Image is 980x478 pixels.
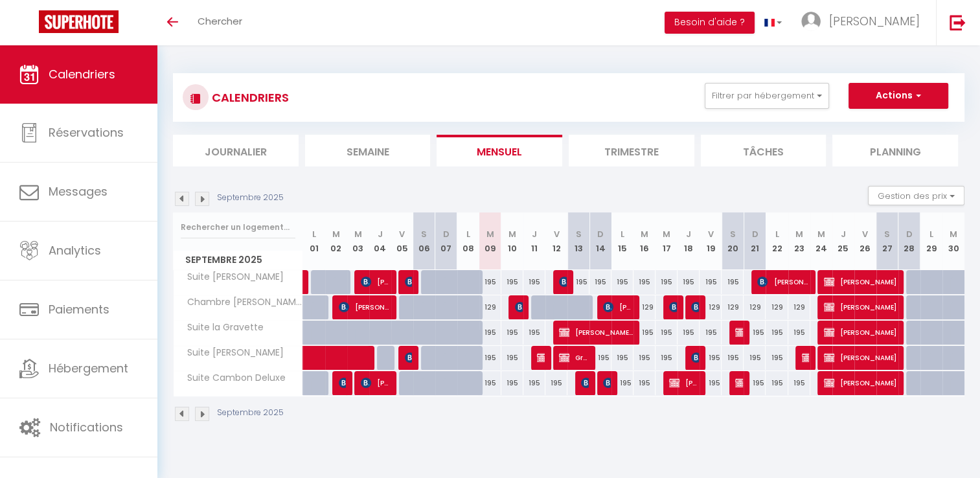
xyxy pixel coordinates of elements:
[181,216,295,239] input: Rechercher un logement...
[486,228,494,240] abbr: M
[722,212,744,270] th: 20
[829,13,920,29] span: [PERSON_NAME]
[369,212,391,270] th: 04
[10,5,49,44] button: Ouvrir le widget de chat LiveChat
[722,270,744,294] div: 195
[802,345,810,370] span: [PERSON_NAME]
[413,212,435,270] th: 06
[466,228,470,240] abbr: L
[862,228,868,240] abbr: V
[788,212,810,270] th: 23
[824,345,900,370] span: [PERSON_NAME]
[312,228,316,240] abbr: L
[603,295,633,319] span: [PERSON_NAME]
[735,370,743,395] span: Le vélo voyager Bowning
[795,228,803,240] abbr: M
[405,345,413,370] span: [PERSON_NAME]
[942,212,964,270] th: 30
[217,407,284,419] p: Septembre 2025
[347,212,369,270] th: 03
[523,371,545,395] div: 195
[589,346,611,370] div: 195
[744,295,766,319] div: 129
[678,321,700,345] div: 195
[361,269,391,294] span: [PERSON_NAME]
[655,346,678,370] div: 195
[744,321,766,345] div: 195
[49,66,115,82] span: Calendriers
[678,212,700,270] th: 18
[775,228,779,240] abbr: L
[479,321,501,345] div: 195
[589,212,611,270] th: 14
[633,270,655,294] div: 195
[788,295,810,319] div: 129
[678,270,700,294] div: 195
[479,295,501,319] div: 129
[700,270,722,294] div: 195
[788,321,810,345] div: 195
[735,320,743,345] span: Mr [PERSON_NAME] le vélo voyager
[217,192,284,204] p: Septembre 2025
[545,371,567,395] div: 195
[611,270,633,294] div: 195
[443,228,450,240] abbr: D
[611,346,633,370] div: 195
[435,212,457,270] th: 07
[621,228,624,240] abbr: L
[665,12,755,34] button: Besoin d'aide ?
[49,124,124,141] span: Réservations
[722,295,744,319] div: 129
[611,371,633,395] div: 195
[700,321,722,345] div: 195
[421,228,427,240] abbr: S
[339,370,347,395] span: [PERSON_NAME]
[633,212,655,270] th: 16
[176,295,305,310] span: Chambre [PERSON_NAME]
[405,269,413,294] span: [PERSON_NAME]
[361,370,391,395] span: [PERSON_NAME]
[501,212,523,270] th: 10
[589,270,611,294] div: 195
[209,83,289,112] h3: CALENDRIERS
[824,370,900,395] span: [PERSON_NAME]
[744,346,766,370] div: 195
[378,228,383,240] abbr: J
[655,270,678,294] div: 195
[757,269,810,294] span: [PERSON_NAME]
[824,295,900,319] span: [PERSON_NAME]
[501,321,523,345] div: 195
[722,346,744,370] div: 195
[305,135,431,166] li: Semaine
[929,228,933,240] abbr: L
[576,228,582,240] abbr: S
[332,228,340,240] abbr: M
[868,186,964,205] button: Gestion des prix
[49,301,109,317] span: Paiements
[898,212,920,270] th: 28
[523,212,545,270] th: 11
[581,370,589,395] span: [PERSON_NAME]
[701,135,826,166] li: Tâches
[633,346,655,370] div: 195
[950,14,966,30] img: logout
[173,135,299,166] li: Journalier
[39,10,119,33] img: Super Booking
[515,295,523,319] span: [PERSON_NAME]
[508,228,516,240] abbr: M
[691,345,699,370] span: [PERSON_NAME]
[841,228,846,240] abbr: J
[176,270,287,284] span: Suite [PERSON_NAME]
[700,295,722,319] div: 129
[611,212,633,270] th: 15
[567,212,589,270] th: 13
[663,228,670,240] abbr: M
[50,419,123,435] span: Notifications
[700,346,722,370] div: 195
[824,269,900,294] span: [PERSON_NAME]
[176,321,267,335] span: Suite la Gravette
[49,360,128,376] span: Hébergement
[559,345,589,370] span: Granero Fils
[655,321,678,345] div: 195
[176,371,289,385] span: Suite Cambon Deluxe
